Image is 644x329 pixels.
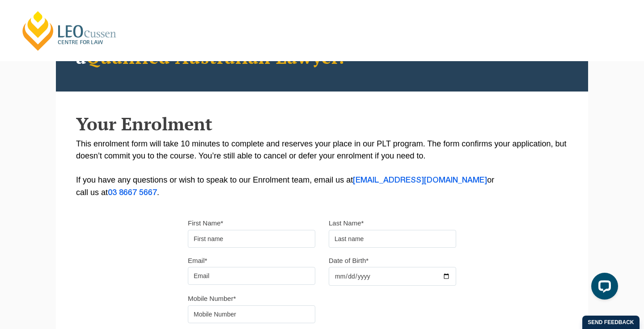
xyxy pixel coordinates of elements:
[188,219,223,228] label: First Name*
[353,177,487,184] a: [EMAIL_ADDRESS][DOMAIN_NAME]
[188,305,315,323] input: Mobile Number
[329,230,456,248] input: Last name
[76,27,568,67] h2: You’re taking the first step to being a
[108,189,157,196] a: 03 8667 5667
[188,294,236,303] label: Mobile Number*
[329,219,364,228] label: Last Name*
[188,230,315,248] input: First name
[76,138,568,199] p: This enrolment form will take 10 minutes to complete and reserves your place in our PLT program. ...
[329,256,369,265] label: Date of Birth*
[20,10,119,52] a: [PERSON_NAME] Centre for Law
[188,256,207,265] label: Email*
[584,269,622,307] iframe: LiveChat chat widget
[188,267,315,285] input: Email
[76,114,568,133] h2: Your Enrolment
